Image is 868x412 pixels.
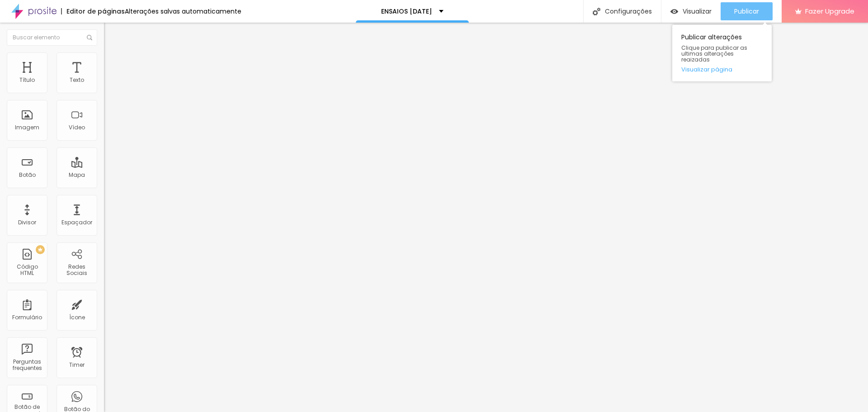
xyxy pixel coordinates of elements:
[19,172,36,178] div: Botão
[69,314,85,321] div: Ícone
[87,35,92,40] img: Icone
[670,8,678,15] img: view-1.svg
[19,77,35,83] div: Título
[61,8,125,14] div: Editor de páginas
[104,23,868,412] iframe: Editor
[805,7,854,15] span: Fazer Upgrade
[69,124,85,131] div: Vídeo
[69,362,85,368] div: Timer
[9,359,45,372] div: Perguntas frequentes
[661,2,721,20] button: Visualizar
[734,8,759,15] span: Publicar
[18,219,36,226] div: Divisor
[683,8,712,15] span: Visualizar
[681,45,763,63] span: Clique para publicar as ultimas alterações reaizadas
[59,264,94,277] div: Redes Sociais
[721,2,773,20] button: Publicar
[70,77,84,83] div: Texto
[69,172,85,178] div: Mapa
[9,264,45,277] div: Código HTML
[12,314,42,321] div: Formulário
[61,219,92,226] div: Espaçador
[672,25,772,81] div: Publicar alterações
[593,8,600,15] img: Icone
[381,8,432,14] p: ENSAIOS [DATE]
[681,66,763,72] a: Visualizar página
[7,29,97,46] input: Buscar elemento
[125,8,241,14] div: Alterações salvas automaticamente
[15,124,39,131] div: Imagem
